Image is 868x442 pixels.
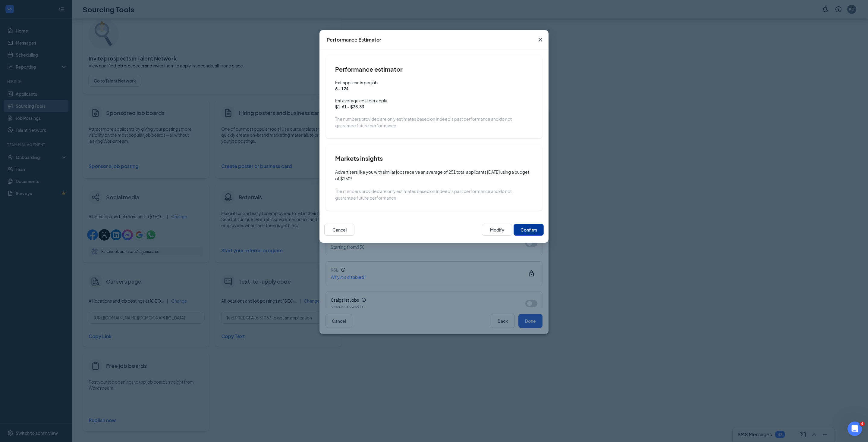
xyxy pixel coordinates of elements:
[335,116,512,128] span: The numbers provided are only estimates based on Indeed’s past performance and do not guarantee f...
[537,36,544,43] svg: Cross
[514,224,544,236] button: Confirm
[860,422,865,426] span: 4
[335,86,533,92] span: 6 - 124
[335,104,533,110] span: $1.61 - $33.33
[335,79,533,86] span: Ext.applicants per job
[532,30,549,49] button: Close
[327,36,381,43] div: Performance Estimator
[848,422,862,436] iframe: Intercom live chat
[335,154,533,163] h4: Markets insights
[335,65,533,73] h4: Performance estimator
[482,224,512,236] button: Modify
[335,188,512,201] span: The numbers provided are only estimates based on Indeed’s past performance and do not guarantee f...
[324,224,354,236] button: Cancel
[335,98,533,104] span: Est average cost per apply
[335,169,529,181] span: Advertisers like you with similar jobs receive an average of 251 total applicants [DATE] using a ...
